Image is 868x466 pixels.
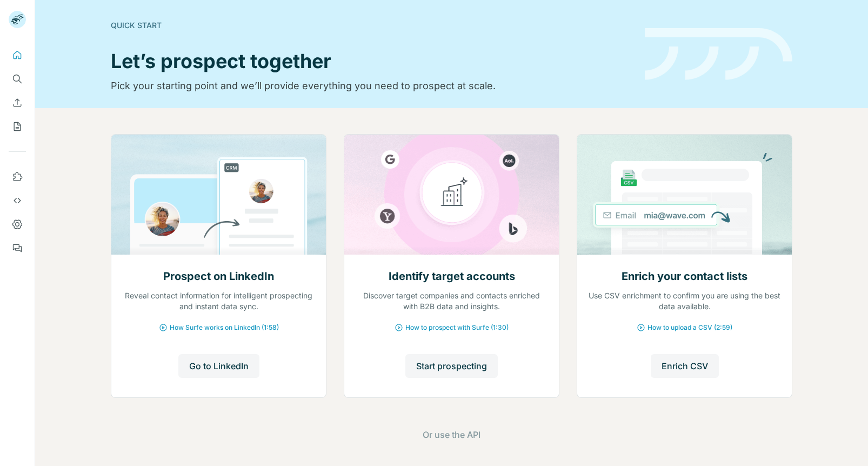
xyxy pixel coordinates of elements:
[163,269,274,284] h2: Prospect on LinkedIn
[405,323,509,332] span: How to prospect with Surfe (1:30)
[423,428,480,441] button: Or use the API
[577,135,792,255] img: Enrich your contact lists
[645,28,792,81] img: banner
[344,135,559,255] img: Identify target accounts
[111,50,632,72] h1: Let’s prospect together
[111,20,632,31] div: Quick start
[9,191,26,210] button: Use Surfe API
[355,290,548,312] p: Discover target companies and contacts enriched with B2B data and insights.
[9,167,26,187] button: Use Surfe on LinkedIn
[405,354,498,378] button: Start prospecting
[122,290,315,312] p: Reveal contact information for intelligent prospecting and instant data sync.
[9,215,26,234] button: Dashboard
[189,360,249,372] span: Go to LinkedIn
[9,117,26,136] button: My lists
[9,93,26,112] button: Enrich CSV
[9,45,26,65] button: Quick start
[647,323,732,332] span: How to upload a CSV (2:59)
[9,238,26,258] button: Feedback
[178,354,259,378] button: Go to LinkedIn
[416,360,487,372] span: Start prospecting
[170,323,279,332] span: How Surfe works on LinkedIn (1:58)
[588,290,781,312] p: Use CSV enrichment to confirm you are using the best data available.
[662,360,708,372] span: Enrich CSV
[389,269,515,284] h2: Identify target accounts
[111,135,326,255] img: Prospect on LinkedIn
[9,69,26,89] button: Search
[622,269,747,284] h2: Enrich your contact lists
[111,78,632,94] p: Pick your starting point and we’ll provide everything you need to prospect at scale.
[651,354,719,378] button: Enrich CSV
